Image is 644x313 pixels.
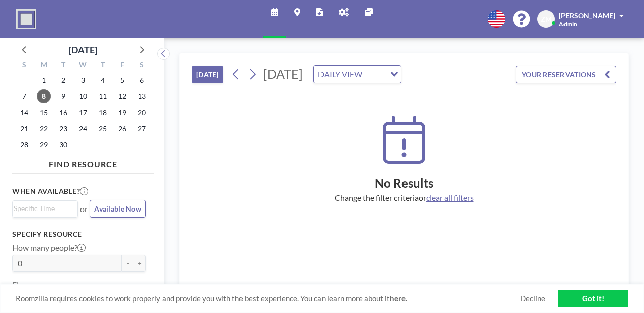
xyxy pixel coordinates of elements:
div: T [93,59,112,72]
span: Friday, September 12, 2025 [115,89,129,103]
button: [DATE] [192,66,223,83]
span: Sunday, September 14, 2025 [17,106,31,120]
span: Sunday, September 21, 2025 [17,122,31,136]
h4: FIND RESOURCE [12,155,154,169]
label: Floor [12,280,31,290]
input: Search for option [365,68,384,81]
span: Saturday, September 13, 2025 [135,89,149,103]
span: Saturday, September 6, 2025 [135,73,149,87]
span: ZM [541,15,552,24]
span: Wednesday, September 10, 2025 [76,89,90,103]
a: Decline [520,294,545,303]
span: Sunday, September 28, 2025 [17,138,31,152]
span: Thursday, September 4, 2025 [96,73,110,87]
span: Monday, September 8, 2025 [37,89,51,103]
label: How many people? [12,243,86,253]
span: Tuesday, September 23, 2025 [56,122,70,136]
span: or [80,204,88,214]
span: Monday, September 29, 2025 [37,138,51,152]
span: Wednesday, September 17, 2025 [76,106,90,120]
div: T [54,59,73,72]
span: Thursday, September 11, 2025 [96,89,110,103]
button: - [122,255,134,272]
span: Saturday, September 27, 2025 [135,122,149,136]
span: Admin [559,20,577,28]
span: DAILY VIEW [316,68,364,81]
span: Thursday, September 25, 2025 [96,122,110,136]
span: Monday, September 22, 2025 [37,122,51,136]
span: Change the filter criteria [335,193,419,202]
div: S [15,59,34,72]
span: [DATE] [263,66,303,81]
span: Wednesday, September 24, 2025 [76,122,90,136]
div: M [34,59,54,72]
div: W [73,59,93,72]
input: Search for option [14,203,72,214]
button: YOUR RESERVATIONS [516,66,616,83]
div: [DATE] [69,43,97,57]
h3: Specify resource [12,230,146,239]
button: Available Now [90,200,146,218]
span: [PERSON_NAME] [559,11,615,20]
span: Available Now [94,204,141,213]
span: Thursday, September 18, 2025 [96,106,110,120]
span: or [419,193,426,202]
div: Search for option [13,201,77,216]
img: organization-logo [16,9,36,29]
span: Monday, September 1, 2025 [37,73,51,87]
span: clear all filters [426,193,474,202]
span: Tuesday, September 16, 2025 [56,106,70,120]
span: Tuesday, September 30, 2025 [56,138,70,152]
span: Friday, September 26, 2025 [115,122,129,136]
a: here. [390,294,407,303]
button: + [134,255,146,272]
span: Monday, September 15, 2025 [37,106,51,120]
span: Tuesday, September 9, 2025 [56,89,70,103]
a: Got it! [558,290,628,307]
h2: No Results [192,176,616,191]
span: Tuesday, September 2, 2025 [56,73,70,87]
span: Friday, September 19, 2025 [115,106,129,120]
span: Wednesday, September 3, 2025 [76,73,90,87]
span: Saturday, September 20, 2025 [135,106,149,120]
div: F [112,59,132,72]
div: Search for option [314,66,401,83]
span: Roomzilla requires cookies to work properly and provide you with the best experience. You can lea... [16,294,520,303]
span: Sunday, September 7, 2025 [17,89,31,103]
span: Friday, September 5, 2025 [115,73,129,87]
div: S [132,59,151,72]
